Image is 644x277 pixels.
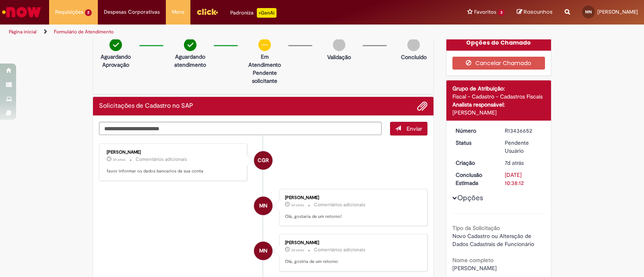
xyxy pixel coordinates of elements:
[196,6,218,18] img: click_logo_yellow_360x200.png
[113,157,126,162] time: 28/08/2025 08:24:52
[505,159,524,166] time: 21/08/2025 14:38:09
[107,168,241,174] p: favor informar os dados bancarios da sua conta
[1,4,42,20] img: ServiceNow
[259,196,267,215] span: MN
[85,9,92,16] span: 2
[291,248,304,252] time: 25/08/2025 18:13:32
[452,84,545,92] div: Grupo de Atribuição:
[585,9,592,14] span: MN
[333,39,345,51] img: img-circle-grey.png
[452,109,545,117] div: [PERSON_NAME]
[401,53,427,61] p: Concluído
[450,171,499,187] dt: Conclusão Estimada
[291,203,304,207] time: 25/08/2025 18:13:51
[505,159,542,167] div: 21/08/2025 14:38:09
[9,29,37,35] a: Página inicial
[259,241,267,261] span: MN
[474,8,496,16] span: Favoritos
[505,139,542,155] div: Pendente Usuário
[136,156,187,163] small: Comentários adicionais
[258,151,269,170] span: CGR
[498,9,505,16] span: 3
[450,127,499,135] dt: Número
[452,57,545,70] button: Cancelar Chamado
[96,53,135,69] p: Aguardando Aprovação
[257,8,277,18] p: +GenAi
[291,248,304,252] span: 3d atrás
[417,101,427,111] button: Adicionar anexos
[230,8,277,18] div: Padroniza
[104,8,160,16] span: Despesas Corporativas
[407,125,422,132] span: Enviar
[505,159,524,166] span: 7d atrás
[99,103,193,110] h2: Solicitações de Cadastro no SAP Histórico de tíquete
[285,213,419,220] p: Olá, gostaria de um retorno!
[245,69,284,85] p: Pendente solicitante
[452,256,493,264] b: Nome completo
[245,53,284,69] p: Em Atendimento
[450,139,499,147] dt: Status
[285,195,419,200] div: [PERSON_NAME]
[55,8,83,16] span: Requisições
[254,151,272,170] div: Camila Garcia Rafael
[258,39,271,51] img: circle-minus.png
[254,197,272,215] div: Milena Da Silva Neves
[452,224,500,232] b: Tipo da Solicitação
[285,259,419,265] p: Olá, gostria de um retorno
[390,122,427,135] button: Enviar
[446,35,551,51] div: Opções do Chamado
[327,53,351,61] p: Validação
[407,39,420,51] img: img-circle-grey.png
[517,8,553,16] a: Rascunhos
[54,29,114,35] a: Formulário de Atendimento
[109,39,122,51] img: check-circle-green.png
[314,201,365,208] small: Comentários adicionais
[314,246,365,253] small: Comentários adicionais
[113,157,126,162] span: 3h atrás
[505,171,542,187] div: [DATE] 10:38:12
[505,127,542,135] div: R13436652
[6,25,423,39] ul: Trilhas de página
[597,8,638,15] span: [PERSON_NAME]
[452,265,497,272] span: [PERSON_NAME]
[172,8,184,16] span: More
[291,203,304,207] span: 3d atrás
[524,8,553,16] span: Rascunhos
[184,39,196,51] img: check-circle-green.png
[450,159,499,167] dt: Criação
[171,53,210,69] p: Aguardando atendimento
[99,122,382,135] textarea: Digite sua mensagem aqui...
[107,150,241,155] div: [PERSON_NAME]
[285,240,419,245] div: [PERSON_NAME]
[254,242,272,260] div: Milena Da Silva Neves
[452,232,534,248] span: Novo Cadastro ou Alteração de Dados Cadastrais de Funcionário
[452,92,545,101] div: Fiscal - Cadastro - Cadastros Fiscais
[452,101,545,109] div: Analista responsável:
